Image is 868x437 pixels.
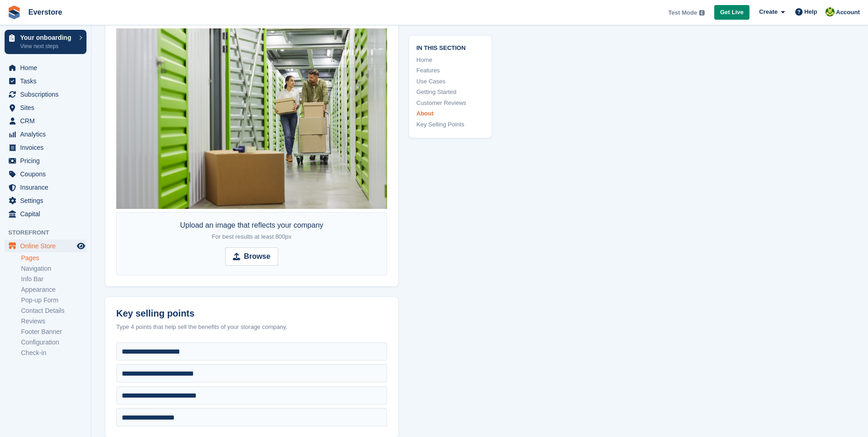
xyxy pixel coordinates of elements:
a: Everstore [25,5,66,20]
a: menu [5,168,86,180]
a: Navigation [21,264,86,273]
span: Capital [20,208,75,220]
a: menu [5,181,86,194]
a: Your onboarding View next steps [5,30,86,54]
img: Will Dodgson [825,7,835,16]
span: Tasks [20,75,75,87]
a: menu [5,88,86,101]
span: Invoices [20,141,75,154]
span: For best results at least 800px [212,233,291,240]
a: Footer Banner [21,328,86,336]
a: menu [5,61,86,74]
div: Type 4 points that help sell the benefits of your storage company. [116,322,387,332]
span: Online Store [20,240,75,252]
span: Help [804,7,817,16]
a: menu [5,154,86,167]
span: Get Live [720,8,744,17]
span: Subscriptions [20,88,75,101]
a: About [416,109,484,118]
img: AdobeStock_381223207.jpeg [116,28,387,209]
a: Customer Reviews [416,98,484,108]
h2: Key selling points [116,308,387,319]
a: Pop-up Form [21,296,86,305]
a: Home [416,55,484,65]
span: Analytics [20,128,75,141]
a: menu [5,240,86,252]
a: menu [5,115,86,127]
a: Key Selling Points [416,120,484,129]
span: Settings [20,194,75,207]
a: menu [5,101,86,114]
span: Storefront [8,228,91,237]
div: Upload an image that reflects your company [180,220,323,242]
span: Create [759,7,777,16]
a: Use Cases [416,77,484,86]
span: Pricing [20,154,75,167]
a: Getting Started [416,87,484,97]
img: icon-info-grey-7440780725fd019a000dd9b08b2336e03edf1995a4989e88bcd33f0948082b44.svg [699,10,705,16]
span: Test Mode [668,8,697,17]
a: menu [5,208,86,220]
span: Account [836,8,860,17]
a: menu [5,75,86,87]
span: Coupons [20,168,75,180]
a: Appearance [21,285,86,294]
p: Your onboarding [20,34,75,41]
a: menu [5,141,86,154]
strong: Browse [244,251,270,262]
a: Preview store [75,240,86,251]
a: Info Bar [21,275,86,284]
a: Get Live [714,5,749,20]
a: Configuration [21,338,86,347]
span: Sites [20,101,75,114]
a: menu [5,194,86,207]
span: CRM [20,115,75,127]
a: Pages [21,254,86,262]
p: View next steps [20,42,75,50]
a: Features [416,66,484,75]
span: Home [20,61,75,74]
img: stora-icon-8386f47178a22dfd0bd8f6a31ec36ba5ce8667c1dd55bd0f319d3a0aa187defe.svg [7,5,21,19]
a: Reviews [21,317,86,326]
span: Insurance [20,181,75,194]
span: In this section [416,43,484,52]
a: Check-in [21,349,86,357]
a: Contact Details [21,306,86,315]
a: menu [5,128,86,141]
